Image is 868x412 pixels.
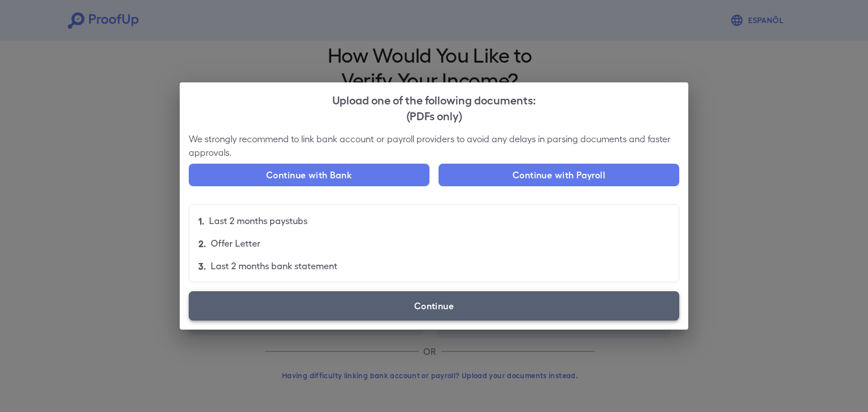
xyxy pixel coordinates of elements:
p: We strongly recommend to link bank account or payroll providers to avoid any delays in parsing do... [189,132,679,159]
button: Continue with Payroll [439,164,679,186]
p: 1. [198,214,205,227]
p: Offer Letter [211,236,261,250]
p: 2. [198,236,206,250]
p: Last 2 months paystubs [209,214,307,227]
label: Continue [189,291,679,321]
button: Continue with Bank [189,164,429,186]
div: (PDFs only) [189,107,679,123]
h2: Upload one of the following documents: [180,82,688,132]
p: Last 2 months bank statement [211,259,337,273]
p: 3. [198,259,206,273]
